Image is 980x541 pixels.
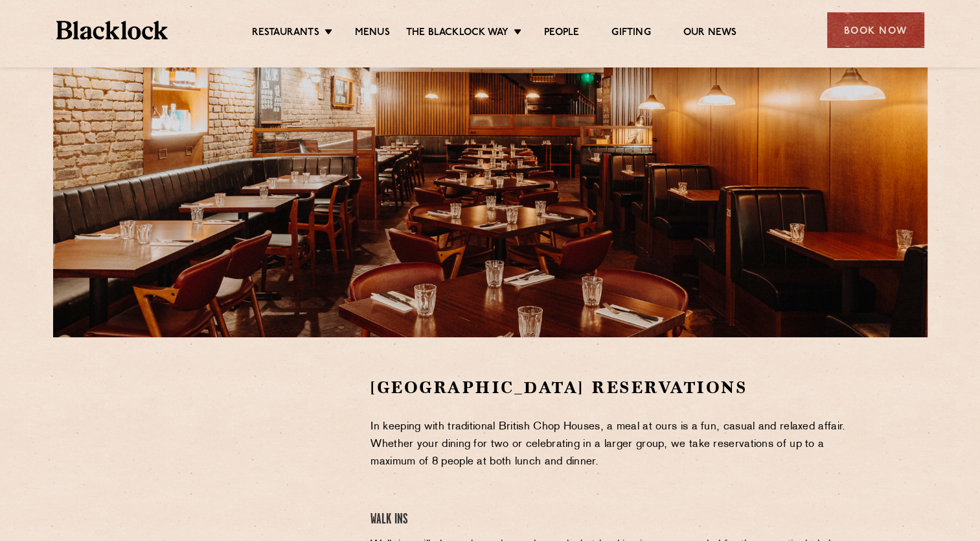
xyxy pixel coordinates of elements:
[406,27,508,41] a: The Blacklock Way
[544,27,579,41] a: People
[56,21,168,40] img: BL_Textured_Logo-footer-cropped.svg
[370,511,867,529] h4: Walk Ins
[683,27,737,41] a: Our News
[611,27,650,41] a: Gifting
[252,27,319,41] a: Restaurants
[355,27,390,41] a: Menus
[370,376,867,399] h2: [GEOGRAPHIC_DATA] Reservations
[370,418,867,471] p: In keeping with traditional British Chop Houses, a meal at ours is a fun, casual and relaxed affa...
[827,12,924,48] div: Book Now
